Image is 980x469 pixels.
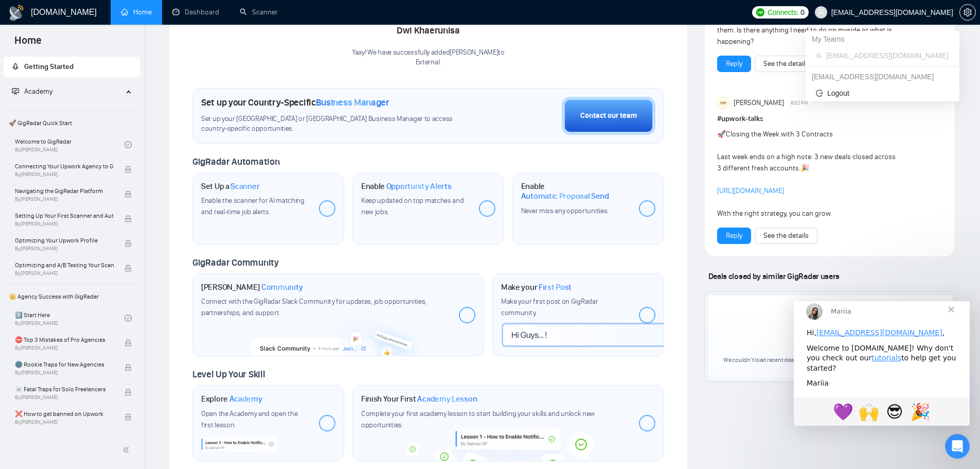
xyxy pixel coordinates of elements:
[124,215,132,222] span: lock
[6,33,50,55] span: Home
[24,87,52,96] span: Academy
[361,394,477,404] h1: Finish Your First
[352,22,505,40] div: Dwi Khaerunisa
[12,63,19,70] span: rocket
[124,315,132,322] span: check-circle
[361,181,452,192] h1: Enable
[240,8,278,16] a: searchScanner
[201,282,303,292] h1: [PERSON_NAME]
[15,307,124,329] a: 1️⃣ Start HereBy[PERSON_NAME]
[763,58,809,70] a: See the details
[124,389,132,396] span: lock
[15,409,114,419] span: ❌ How to get banned on Upwork
[15,235,114,246] span: Optimizing Your Upwork Profile
[15,161,114,171] span: Connecting Your Upwork Agency to GigRadar
[201,114,474,134] span: Set up your [GEOGRAPHIC_DATA] or [GEOGRAPHIC_DATA] Business Manager to access country-specific op...
[717,56,751,72] button: Reply
[65,101,85,120] span: 🙌
[251,314,425,356] img: slackcommunity-bg.png
[124,364,132,371] span: lock
[726,230,742,241] a: Reply
[316,97,389,108] span: Business Manager
[755,228,817,244] button: See the details
[717,129,898,219] div: Closing the Week with 3 Contracts Last week ends on a high note: 3 new deals closed across 3 diff...
[15,186,114,196] span: Navigating the GigRadar Platform
[114,98,139,123] span: tada reaction
[124,166,132,173] span: lock
[15,221,114,227] span: By [PERSON_NAME]
[800,164,809,172] span: 🎉
[501,282,572,292] h1: Make your
[192,369,265,380] span: Level Up Your Skill
[717,228,751,244] button: Reply
[24,62,74,71] span: Getting Started
[15,335,114,345] span: ⛔ Top 3 Mistakes of Pro Agencies
[78,53,108,61] a: tutorials
[15,270,114,276] span: By [PERSON_NAME]
[201,409,297,429] span: Open the Academy and open the first lesson.
[15,211,114,221] span: Setting Up Your First Scanner and Auto-Bidder
[172,8,219,16] a: dashboardDashboard
[15,345,114,351] span: By [PERSON_NAME]
[800,7,805,18] span: 0
[361,409,595,429] span: Complete your first academy lesson to start building your skills and unlock new opportunities.
[816,88,949,99] span: Logout
[15,394,114,401] span: By [PERSON_NAME]
[768,7,798,18] span: Connects:
[15,384,114,394] span: ☠️ Fatal Traps for Solo Freelancers
[945,434,970,459] iframe: Intercom live chat
[13,27,163,37] div: Hi, ,
[201,394,262,404] h1: Explore
[62,98,88,123] span: raised hands reaction
[124,141,132,148] span: check-circle
[817,9,825,16] span: user
[960,8,975,16] span: setting
[717,113,942,125] h1: # upwork-talks
[521,206,609,215] span: Never miss any opportunities.
[192,156,279,167] span: GigRadar Automation
[717,2,898,47] div: Hi, I've added new projects on my upwork profile but those aren't being loaded in gigradar, so I ...
[4,57,140,77] li: Getting Started
[580,110,637,121] div: Contact our team
[88,98,114,123] span: face with sunglasses reaction
[816,53,822,59] span: team
[201,97,389,108] h1: Set up your Country-Specific
[124,413,132,421] span: lock
[12,87,52,96] span: Academy
[959,4,976,21] button: setting
[229,394,262,404] span: Academy
[704,267,844,285] span: Deals closed by similar GigRadar users
[521,191,609,201] span: Automatic Proposal Send
[5,113,139,133] span: 🚀 GigRadar Quick Start
[756,8,764,16] img: upwork-logo.png
[521,181,631,201] h1: Enable
[794,301,970,426] iframe: Intercom live chat message
[806,31,959,47] div: My Teams
[192,257,279,268] span: GigRadar Community
[717,130,726,138] span: 🚀
[122,445,133,455] span: double-left
[8,5,25,21] img: logo
[726,58,742,70] a: Reply
[361,196,464,216] span: Keep updated on top matches and new jobs.
[39,101,60,120] span: 💜
[826,50,949,61] span: [EMAIL_ADDRESS][DOMAIN_NAME]
[734,97,784,109] span: [PERSON_NAME]
[15,171,114,178] span: By [PERSON_NAME]
[201,196,305,216] span: Enable the scanner for AI matching and real-time job alerts.
[755,56,817,72] button: See the details
[201,181,259,192] h1: Set Up a
[15,196,114,202] span: By [PERSON_NAME]
[15,246,114,252] span: By [PERSON_NAME]
[539,282,572,292] span: First Post
[562,97,655,135] button: Contact our team
[791,98,808,108] span: 6:02 PM
[12,88,19,95] span: fund-projection-screen
[806,68,959,85] div: accounts@pathfindermarketing.com.au
[15,133,124,156] a: Welcome to GigRadarBy[PERSON_NAME]
[124,240,132,247] span: lock
[261,282,303,292] span: Community
[417,394,477,404] span: Academy Lesson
